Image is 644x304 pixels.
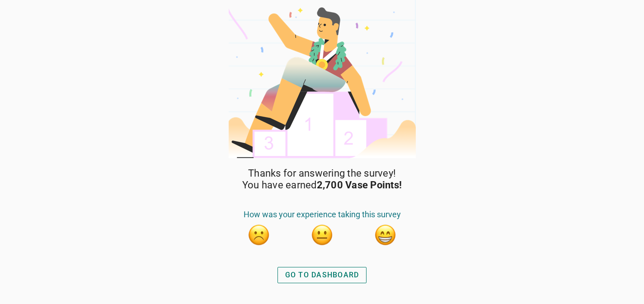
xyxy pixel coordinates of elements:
[248,168,396,179] span: Thanks for answering the survey!
[277,267,367,283] button: GO TO DASHBOARD
[285,270,359,281] div: GO TO DASHBOARD
[227,210,417,224] div: How was your experience taking this survey
[242,179,402,191] span: You have earned
[317,179,402,191] strong: 2,700 Vase Points!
